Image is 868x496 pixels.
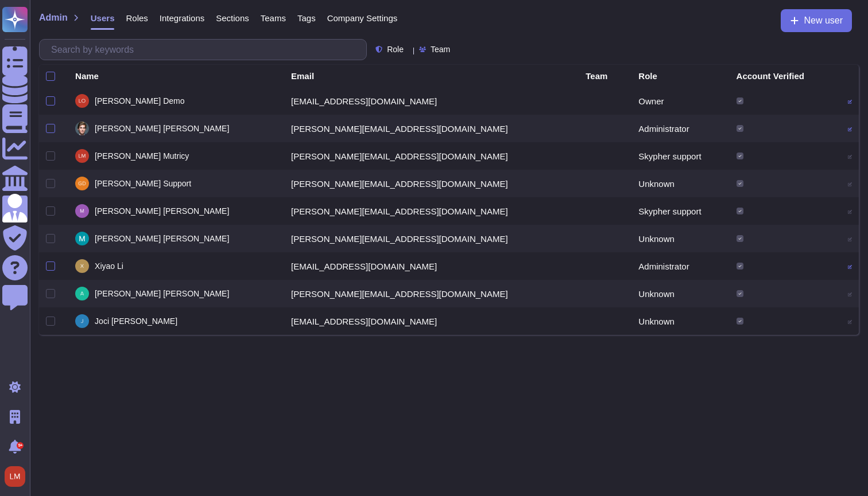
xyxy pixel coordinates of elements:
span: [PERSON_NAME] Support [95,179,191,188]
img: user [75,204,89,218]
img: user [75,259,89,273]
span: [PERSON_NAME] [PERSON_NAME] [95,207,229,215]
td: [PERSON_NAME][EMAIL_ADDRESS][DOMAIN_NAME] [284,115,579,142]
td: [EMAIL_ADDRESS][DOMAIN_NAME] [284,87,579,115]
td: Skypher support [631,142,729,170]
span: [PERSON_NAME] [PERSON_NAME] [95,290,229,298]
img: user [75,149,89,163]
td: [PERSON_NAME][EMAIL_ADDRESS][DOMAIN_NAME] [284,170,579,197]
td: [PERSON_NAME][EMAIL_ADDRESS][DOMAIN_NAME] [284,142,579,170]
span: Joci [PERSON_NAME] [95,317,177,325]
img: user [5,466,25,487]
span: Teams [261,14,286,22]
td: Unknown [631,307,729,335]
div: 9+ [17,442,24,449]
span: [PERSON_NAME] [PERSON_NAME] [95,124,229,132]
span: Sections [216,14,249,22]
td: [PERSON_NAME][EMAIL_ADDRESS][DOMAIN_NAME] [284,197,579,225]
span: Tags [297,14,316,22]
span: Admin [39,13,68,22]
span: [PERSON_NAME] [PERSON_NAME] [95,235,229,243]
img: user [75,232,89,245]
span: [PERSON_NAME] Demo [95,97,184,105]
button: user [2,464,33,489]
td: Skypher support [631,197,729,225]
span: Xiyao Li [95,262,123,270]
img: user [75,94,89,108]
span: [PERSON_NAME] Mutricy [95,152,189,160]
td: [PERSON_NAME][EMAIL_ADDRESS][DOMAIN_NAME] [284,280,579,307]
button: New user [781,9,852,32]
td: Unknown [631,225,729,252]
span: Team [431,45,450,53]
span: Company Settings [327,14,398,22]
input: Search by keywords [45,40,366,60]
span: Integrations [160,14,204,22]
img: user [75,287,89,300]
td: Unknown [631,280,729,307]
td: [EMAIL_ADDRESS][DOMAIN_NAME] [284,307,579,335]
td: Administrator [631,115,729,142]
td: Owner [631,87,729,115]
td: Unknown [631,170,729,197]
span: Role [387,45,404,53]
img: user [75,177,89,190]
span: Roles [126,14,148,22]
img: user [75,122,89,135]
span: Users [91,14,115,22]
td: [EMAIL_ADDRESS][DOMAIN_NAME] [284,252,579,280]
img: user [75,314,89,328]
td: Administrator [631,252,729,280]
td: [PERSON_NAME][EMAIL_ADDRESS][DOMAIN_NAME] [284,225,579,252]
span: New user [804,16,843,25]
